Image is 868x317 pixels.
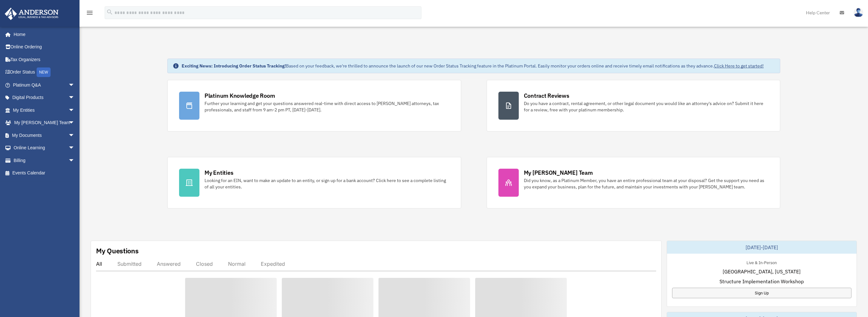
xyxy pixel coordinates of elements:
[487,157,781,208] a: My [PERSON_NAME] Team Did you know, as a Platinum Member, you have an entire professional team at...
[4,41,84,53] a: Online Ordering
[68,104,81,117] span: arrow_drop_down
[854,8,863,17] img: User Pic
[524,169,593,177] div: My [PERSON_NAME] Team
[205,177,449,190] div: Looking for an EIN, want to make an update to an entity, or sign up for a bank account? Click her...
[4,129,84,142] a: My Documentsarrow_drop_down
[524,177,769,190] div: Did you know, as a Platinum Member, you have an entire professional team at your disposal? Get th...
[117,261,142,267] div: Submitted
[68,79,81,92] span: arrow_drop_down
[714,63,764,69] a: Click Here to get started!
[106,9,113,16] i: search
[196,261,213,267] div: Closed
[167,157,461,208] a: My Entities Looking for an EIN, want to make an update to an entity, or sign up for a bank accoun...
[4,66,84,79] a: Order StatusNEW
[86,9,94,17] i: menu
[68,91,81,104] span: arrow_drop_down
[182,63,764,69] div: Based on your feedback, we're thrilled to announce the launch of our new Order Status Tracking fe...
[741,259,782,265] div: Live & In-Person
[3,8,60,20] img: Anderson Advisors Platinum Portal
[719,278,804,285] span: Structure Implementation Workshop
[205,92,275,100] div: Platinum Knowledge Room
[157,261,181,267] div: Answered
[68,116,81,130] span: arrow_drop_down
[228,261,246,267] div: Normal
[667,241,857,254] div: [DATE]-[DATE]
[4,154,84,167] a: Billingarrow_drop_down
[524,100,769,113] div: Do you have a contract, rental agreement, or other legal document you would like an attorney's ad...
[4,104,84,116] a: My Entitiesarrow_drop_down
[96,261,102,267] div: All
[96,246,139,256] div: My Questions
[4,28,81,41] a: Home
[205,100,449,113] div: Further your learning and get your questions answered real-time with direct access to [PERSON_NAM...
[37,67,51,77] div: NEW
[4,167,84,180] a: Events Calendar
[4,79,84,91] a: Platinum Q&Aarrow_drop_down
[723,268,801,275] span: [GEOGRAPHIC_DATA], [US_STATE]
[86,11,94,17] a: menu
[524,92,569,100] div: Contract Reviews
[167,80,461,131] a: Platinum Knowledge Room Further your learning and get your questions answered real-time with dire...
[4,142,84,154] a: Online Learningarrow_drop_down
[4,91,84,104] a: Digital Productsarrow_drop_down
[182,63,286,69] strong: Exciting News: Introducing Order Status Tracking!
[487,80,781,131] a: Contract Reviews Do you have a contract, rental agreement, or other legal document you would like...
[68,154,81,167] span: arrow_drop_down
[205,169,233,177] div: My Entities
[672,288,851,298] a: Sign Up
[68,142,81,155] span: arrow_drop_down
[4,116,84,129] a: My [PERSON_NAME] Teamarrow_drop_down
[68,129,81,142] span: arrow_drop_down
[4,53,84,66] a: Tax Organizers
[261,261,285,267] div: Expedited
